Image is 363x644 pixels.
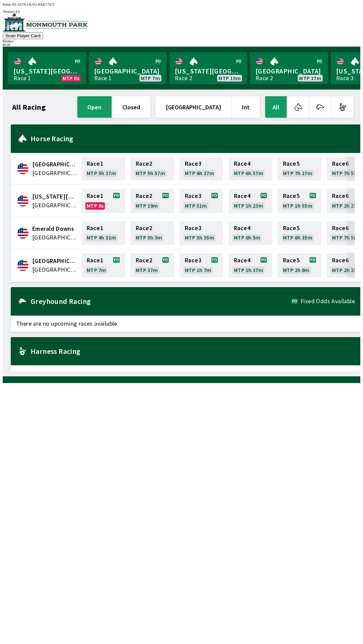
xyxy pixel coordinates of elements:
div: Race 2 [255,75,273,81]
span: MTP 6h 5m [234,235,260,240]
span: Emerald Downs [32,224,77,233]
span: United States [32,233,77,242]
span: Race 3 [185,161,201,166]
span: Race 3 [185,225,201,231]
a: Race3MTP 1h 7m [179,253,223,277]
a: Race5MTP 1h 55m [278,189,321,213]
span: MTP 7m [87,267,106,273]
img: venue logo [3,13,88,32]
div: Balance [3,39,360,43]
button: Int [232,96,260,118]
button: Scan Player Card [3,32,43,39]
div: Race 1 [94,75,112,81]
span: Race 5 [283,161,299,166]
button: All [265,96,287,118]
h2: Horse Racing [31,136,355,141]
span: Race 4 [234,161,250,166]
span: MTP 51m [185,203,207,208]
h2: Harness Racing [31,348,355,354]
span: MTP 5h 35m [185,235,214,240]
a: [US_STATE][GEOGRAPHIC_DATA]Race 2MTP 19m [169,52,247,84]
span: Race 2 [136,258,152,263]
div: Version 1.4.0 [3,10,360,13]
button: closed [112,96,150,118]
span: MTP 5h 27m [87,170,116,176]
span: Delaware Park [32,192,77,201]
a: Race1MTP 4h 32m [81,221,125,245]
span: [GEOGRAPHIC_DATA] [255,67,323,75]
a: Race2MTP 5h 57m [130,157,174,180]
button: [GEOGRAPHIC_DATA] [156,96,231,118]
span: There are no upcoming races available. [11,365,360,381]
a: Race4MTP 6h 5m [229,221,272,245]
div: Public ID: [3,3,360,6]
span: MTP 2h 8m [283,267,310,273]
div: Race 2 [175,75,192,81]
a: Race4MTP 1h 23m [229,189,272,213]
span: MTP 1h 55m [283,203,312,208]
a: Race5MTP 6h 35m [278,221,321,245]
a: [US_STATE][GEOGRAPHIC_DATA]Race 1MTP 0s [8,52,86,84]
span: MTP 0s [63,75,79,81]
span: Race 6 [332,161,349,166]
span: United States [32,169,77,177]
span: Race 2 [136,225,152,231]
div: $ 0.00 [3,43,360,47]
span: Race 4 [234,225,250,231]
span: MTP 0s [87,203,104,208]
span: XS7N-UKXU-HXK7-767J [17,3,54,6]
span: Race 1 [87,193,103,199]
span: MTP 37m [136,267,158,273]
span: Race 1 [87,258,103,263]
a: Race5MTP 7h 27m [278,157,321,180]
span: MTP 7h 27m [283,170,312,176]
span: Canterbury Park [32,160,77,169]
span: Fixed Odds Available [300,299,355,304]
span: Race 1 [87,225,103,231]
a: Race1MTP 0s [81,189,125,213]
span: There are no upcoming races available. [11,316,360,332]
span: MTP 1h 37m [234,267,263,273]
span: MTP 2h 33m [332,267,361,273]
span: Monmouth Park [32,257,77,265]
span: MTP 5h 57m [136,170,165,176]
a: [GEOGRAPHIC_DATA]Race 2MTP 37m [250,52,328,84]
span: [US_STATE][GEOGRAPHIC_DATA] [13,67,81,75]
span: United States [32,201,77,210]
span: Race 6 [332,193,349,199]
span: Race 2 [136,161,152,166]
span: Race 5 [283,193,299,199]
span: MTP 7h 5m [332,235,359,240]
a: Race2MTP 5h 3m [130,221,174,245]
span: Race 4 [234,258,250,263]
span: MTP 7m [141,75,160,81]
span: MTP 6h 35m [283,235,312,240]
span: MTP 19m [136,203,158,208]
span: MTP 5h 3m [136,235,162,240]
a: Race4MTP 6h 57m [229,157,272,180]
a: Race3MTP 6h 27m [179,157,223,180]
h1: All Racing [12,104,46,110]
span: MTP 1h 7m [185,267,211,273]
span: MTP 2h 27m [332,203,361,208]
span: Race 4 [234,193,250,199]
span: MTP 1h 23m [234,203,263,208]
span: United States [32,265,77,274]
a: Race1MTP 7m [81,253,125,277]
span: Race 6 [332,258,349,263]
span: MTP 4h 32m [87,235,116,240]
span: MTP 6h 57m [234,170,263,176]
span: [GEOGRAPHIC_DATA] [94,67,161,75]
a: Race3MTP 51m [179,189,223,213]
span: Race 5 [283,258,299,263]
a: Race2MTP 37m [130,253,174,277]
a: Race4MTP 1h 37m [229,253,272,277]
h2: Greyhound Racing [31,299,291,304]
span: MTP 6h 27m [185,170,214,176]
button: open [77,96,112,118]
span: [US_STATE][GEOGRAPHIC_DATA] [175,67,242,75]
a: Race1MTP 5h 27m [81,157,125,180]
div: Race 1 [13,75,31,81]
a: [GEOGRAPHIC_DATA]Race 1MTP 7m [89,52,167,84]
span: Race 2 [136,193,152,199]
